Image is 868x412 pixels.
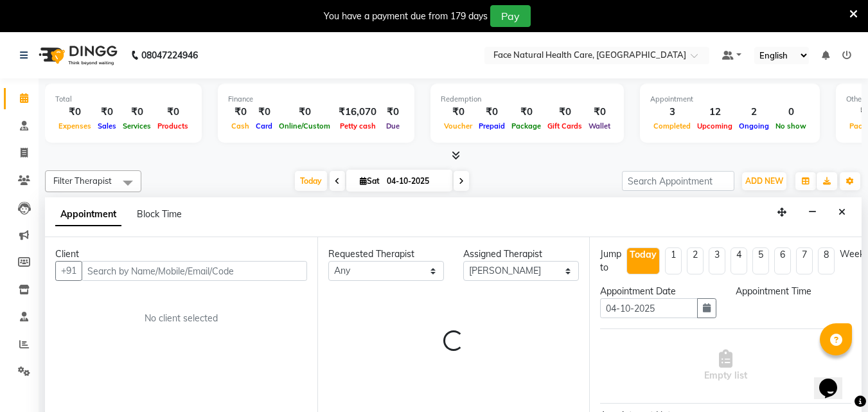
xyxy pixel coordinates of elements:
div: ₹0 [120,105,154,120]
li: 3 [709,247,725,274]
input: Search by Name/Mobile/Email/Code [82,261,307,281]
li: 4 [731,247,747,274]
span: Completed [650,121,694,130]
span: Services [120,121,154,130]
button: ADD NEW [742,172,786,190]
div: You have a payment due from 179 days [324,10,488,23]
span: Due [383,121,403,130]
div: ₹0 [508,105,544,120]
div: No client selected [86,312,276,325]
span: Petty cash [337,121,379,130]
span: Block Time [137,208,182,220]
div: Jump to [600,247,621,274]
div: ₹0 [94,105,120,120]
input: Search Appointment [622,171,734,191]
div: Today [630,248,657,262]
div: Requested Therapist [328,247,444,261]
span: Today [295,171,327,191]
span: Appointment [55,203,121,226]
div: Appointment [650,94,810,105]
li: 1 [665,247,682,274]
span: Gift Cards [544,121,585,130]
div: ₹0 [382,105,404,120]
div: ₹0 [252,105,276,120]
span: Cash [228,121,252,130]
div: ₹0 [55,105,94,120]
li: 2 [687,247,704,274]
div: Total [55,94,191,105]
span: Sales [94,121,120,130]
div: Appointment Date [600,285,716,298]
span: Online/Custom [276,121,333,130]
span: Ongoing [736,121,772,130]
div: ₹0 [276,105,333,120]
div: Appointment Time [736,285,851,298]
div: ₹0 [475,105,508,120]
span: No show [772,121,810,130]
span: Expenses [55,121,94,130]
li: 5 [752,247,769,274]
span: Card [252,121,276,130]
div: 12 [694,105,736,120]
span: Package [508,121,544,130]
div: ₹0 [228,105,252,120]
div: 3 [650,105,694,120]
span: Upcoming [694,121,736,130]
div: ₹0 [154,105,191,120]
b: 08047224946 [141,37,198,73]
span: Products [154,121,191,130]
button: Close [833,202,851,222]
div: Client [55,247,307,261]
li: 8 [818,247,835,274]
span: Empty list [704,350,747,382]
span: Wallet [585,121,614,130]
span: Sat [357,176,383,186]
div: ₹0 [441,105,475,120]
button: Pay [490,5,531,27]
input: 2025-10-04 [383,172,447,191]
div: Finance [228,94,404,105]
div: ₹0 [544,105,585,120]
img: logo [33,37,121,73]
span: ADD NEW [745,176,783,186]
div: 0 [772,105,810,120]
span: Filter Therapist [53,175,112,186]
button: +91 [55,261,82,281]
li: 6 [774,247,791,274]
iframe: chat widget [814,361,855,399]
div: ₹0 [585,105,614,120]
div: Redemption [441,94,614,105]
div: 2 [736,105,772,120]
span: Voucher [441,121,475,130]
li: 7 [796,247,813,274]
div: ₹16,070 [333,105,382,120]
span: Prepaid [475,121,508,130]
input: yyyy-mm-dd [600,298,697,318]
div: Assigned Therapist [463,247,579,261]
